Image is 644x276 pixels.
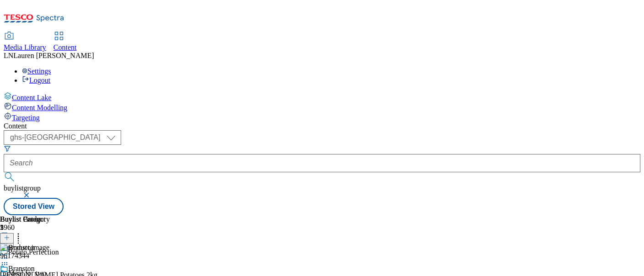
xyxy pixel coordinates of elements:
a: Media Library [4,32,46,52]
span: Content Lake [12,94,52,101]
button: Stored View [4,198,64,215]
a: Content Modelling [4,102,640,112]
span: Lauren [PERSON_NAME] [13,52,94,59]
a: Content [53,32,77,52]
span: Content Modelling [12,104,67,111]
a: Targeting [4,112,640,122]
span: LN [4,52,13,59]
div: Content [4,122,640,130]
span: Media Library [4,43,46,51]
input: Search [4,154,640,172]
span: Content [53,43,77,51]
span: Targeting [12,114,40,122]
span: buylistgroup [4,184,41,192]
a: Settings [22,67,51,75]
a: Logout [22,76,50,84]
a: Content Lake [4,92,640,102]
svg: Search Filters [4,145,11,152]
